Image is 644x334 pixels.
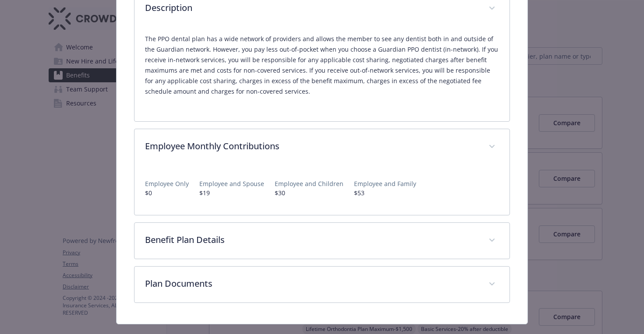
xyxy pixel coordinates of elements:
div: Employee Monthly Contributions [134,165,510,215]
p: Employee and Family [354,179,416,188]
p: Employee and Spouse [199,179,264,188]
p: $53 [354,188,416,197]
p: $0 [145,188,189,197]
div: Benefit Plan Details [134,223,510,259]
p: $30 [275,188,343,197]
p: The PPO dental plan has a wide network of providers and allows the member to see any dentist both... [145,34,499,97]
p: Employee Only [145,179,189,188]
p: Plan Documents [145,277,478,290]
p: Employee and Children [275,179,343,188]
p: Employee Monthly Contributions [145,140,478,153]
div: Plan Documents [134,267,510,302]
p: Description [145,1,478,14]
p: Benefit Plan Details [145,233,478,246]
div: Employee Monthly Contributions [134,129,510,165]
p: $19 [199,188,264,197]
div: Description [134,27,510,121]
